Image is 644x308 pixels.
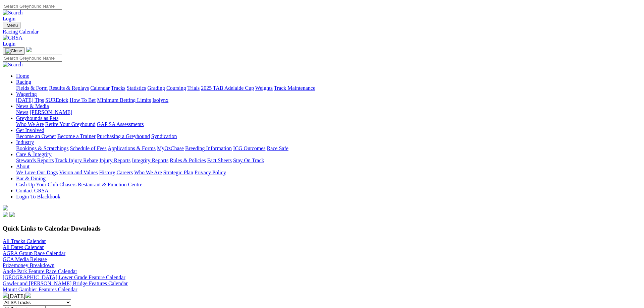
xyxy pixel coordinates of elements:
a: Careers [116,170,133,175]
input: Search [3,55,62,62]
a: Fields & Form [16,85,48,91]
button: Toggle navigation [3,22,20,29]
div: Bar & Dining [16,182,641,188]
a: Privacy Policy [195,170,226,175]
a: Login [3,41,15,47]
a: Schedule of Fees [70,145,106,151]
a: We Love Our Dogs [16,170,58,175]
a: Trials [187,85,200,91]
div: Industry [16,145,641,151]
a: Breeding Information [185,145,232,151]
a: Vision and Values [59,170,98,175]
h3: Quick Links to Calendar Downloads [3,225,641,232]
a: About [16,164,30,169]
div: Greyhounds as Pets [16,121,641,127]
a: [GEOGRAPHIC_DATA] Lower Grade Feature Calendar [3,274,125,280]
a: Track Maintenance [274,85,315,91]
a: MyOzChase [157,145,184,151]
img: logo-grsa-white.png [26,47,32,52]
a: Integrity Reports [132,158,168,163]
a: 2025 TAB Adelaide Cup [201,85,254,91]
a: Gawler and [PERSON_NAME] Bridge Features Calendar [3,281,128,286]
a: Rules & Policies [170,158,206,163]
div: [DATE] [3,293,641,299]
a: Racing [16,79,31,85]
a: Bookings & Scratchings [16,145,68,151]
a: Wagering [16,91,37,97]
a: Fact Sheets [207,158,232,163]
span: Menu [7,23,18,28]
a: Bar & Dining [16,176,46,181]
a: GCA Media Release [3,256,47,262]
img: facebook.svg [3,212,8,217]
button: Toggle navigation [3,47,25,55]
a: Purchasing a Greyhound [97,133,150,139]
a: Greyhounds as Pets [16,115,58,121]
a: Stay On Track [233,158,264,163]
div: Get Involved [16,133,641,139]
a: SUREpick [45,97,68,103]
a: Who We Are [16,121,44,127]
a: Injury Reports [99,158,130,163]
input: Search [3,3,62,10]
img: Search [3,62,23,68]
a: Statistics [127,85,146,91]
a: Racing Calendar [3,29,641,35]
img: GRSA [3,35,22,41]
a: How To Bet [70,97,96,103]
a: Grading [148,85,165,91]
a: All Dates Calendar [3,244,44,250]
a: Results & Replays [49,85,89,91]
a: Industry [16,139,34,145]
a: Mount Gambier Features Calendar [3,287,77,292]
a: Applications & Forms [108,145,156,151]
a: All Tracks Calendar [3,238,46,244]
img: logo-grsa-white.png [3,205,8,210]
a: Track Injury Rebate [55,158,98,163]
a: Retire Your Greyhound [45,121,96,127]
a: Become an Owner [16,133,56,139]
a: Cash Up Your Club [16,182,58,187]
a: ICG Outcomes [233,145,265,151]
img: chevron-right-pager-white.svg [25,293,31,298]
a: Care & Integrity [16,151,52,157]
a: Coursing [166,85,186,91]
a: [DATE] Tips [16,97,44,103]
a: News & Media [16,103,49,109]
a: Isolynx [152,97,168,103]
a: Calendar [90,85,110,91]
div: Wagering [16,97,641,103]
a: AGRA Group Race Calendar [3,250,65,256]
div: Racing [16,85,641,91]
a: Become a Trainer [57,133,96,139]
img: chevron-left-pager-white.svg [3,293,8,298]
a: News [16,109,28,115]
a: Chasers Restaurant & Function Centre [59,182,142,187]
a: Login To Blackbook [16,194,60,199]
img: Close [5,48,22,54]
a: GAP SA Assessments [97,121,144,127]
a: History [99,170,115,175]
a: Angle Park Feature Race Calendar [3,268,77,274]
div: About [16,170,641,176]
a: Stewards Reports [16,158,54,163]
a: [PERSON_NAME] [30,109,72,115]
div: News & Media [16,109,641,115]
div: Care & Integrity [16,158,641,164]
a: Minimum Betting Limits [97,97,151,103]
a: Strategic Plan [163,170,193,175]
img: Search [3,10,23,16]
a: Syndication [151,133,177,139]
a: Get Involved [16,127,44,133]
a: Login [3,16,15,21]
a: Contact GRSA [16,188,48,193]
a: Home [16,73,29,79]
a: Tracks [111,85,125,91]
a: Race Safe [267,145,288,151]
img: twitter.svg [9,212,15,217]
a: Prizemoney Breakdown [3,262,54,268]
a: Weights [255,85,273,91]
a: Who We Are [134,170,162,175]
